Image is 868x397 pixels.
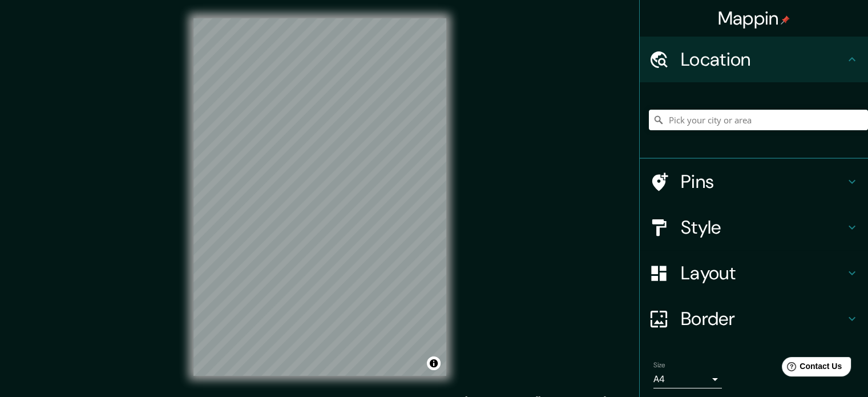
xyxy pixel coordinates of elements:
[653,360,665,370] label: Size
[193,18,446,376] canvas: Map
[640,250,868,296] div: Layout
[640,204,868,250] div: Style
[649,110,868,130] input: Pick your city or area
[640,37,868,82] div: Location
[681,307,845,330] h4: Border
[681,262,845,284] h4: Layout
[640,296,868,342] div: Border
[766,352,855,384] iframe: Help widget launcher
[781,15,790,25] img: pin-icon.png
[681,170,845,193] h4: Pins
[427,356,441,370] button: Toggle attribution
[653,370,722,388] div: A4
[718,7,790,30] h4: Mappin
[681,216,845,239] h4: Style
[640,159,868,204] div: Pins
[681,48,845,71] h4: Location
